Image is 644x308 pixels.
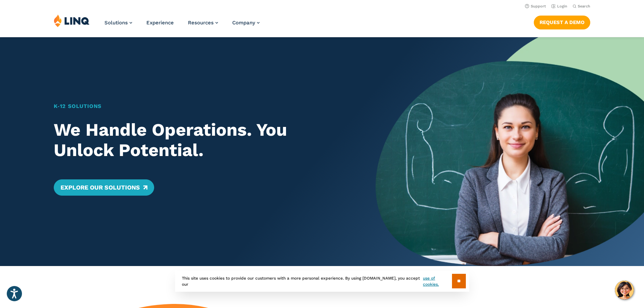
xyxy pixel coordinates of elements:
span: Search [578,4,590,8]
span: Resources [188,20,214,26]
button: Open Search Bar [573,4,590,9]
nav: Button Navigation [534,14,590,29]
div: This site uses cookies to provide our customers with a more personal experience. By using [DOMAIN... [175,270,469,292]
a: Login [551,4,567,8]
a: use of cookies. [423,275,452,287]
a: Solutions [104,20,132,26]
a: Request a Demo [534,16,590,29]
a: Experience [146,20,174,26]
a: Company [232,20,260,26]
a: Support [525,4,546,8]
span: Company [232,20,255,26]
h1: K‑12 Solutions [54,102,350,110]
a: Explore Our Solutions [54,179,154,196]
button: Hello, have a question? Let’s chat. [615,281,634,300]
img: Home Banner [376,37,644,266]
img: LINQ | K‑12 Software [54,14,90,27]
span: Solutions [104,20,128,26]
h2: We Handle Operations. You Unlock Potential. [54,120,350,160]
a: Resources [188,20,218,26]
nav: Primary Navigation [104,14,260,37]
